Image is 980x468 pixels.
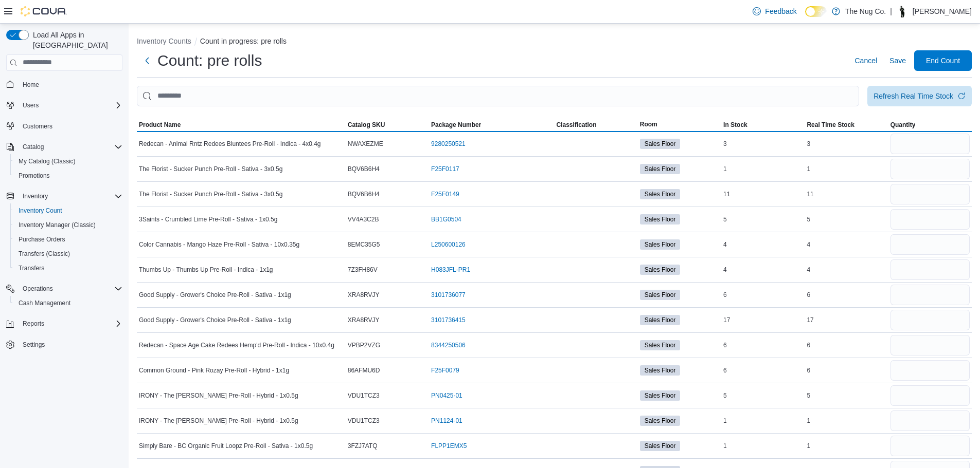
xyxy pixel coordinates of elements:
[139,316,291,324] span: Good Supply - Grower's Choice Pre-Roll - Sativa - 1x1g
[348,121,385,129] span: Catalog SKU
[640,214,681,224] span: Sales Floor
[431,417,462,425] a: PN1124-01
[431,366,459,375] a: F25F0079
[23,143,44,151] span: Catalog
[348,366,380,375] span: 86AFMU6D
[348,316,380,324] span: XRA8RVJY
[14,219,122,231] span: Inventory Manager (Classic)
[885,50,910,71] button: Save
[19,317,48,330] button: Reports
[137,86,859,106] input: This is a search bar. After typing your query, hit enter to filter the results lower in the page.
[721,119,805,131] button: In Stock
[805,389,888,402] div: 5
[890,5,892,17] p: |
[19,339,49,351] a: Settings
[556,121,596,129] span: Classification
[19,299,70,307] span: Cash Management
[645,240,676,249] span: Sales Floor
[431,121,481,129] span: Package Number
[10,218,127,232] button: Inventory Manager (Classic)
[348,417,380,425] span: VDU1TCZ3
[765,6,796,16] span: Feedback
[640,139,681,149] span: Sales Floor
[19,190,122,202] span: Inventory
[10,169,127,183] button: Promotions
[23,320,44,328] span: Reports
[14,204,122,217] span: Inventory Count
[19,79,43,91] a: Home
[645,366,676,375] span: Sales Floor
[14,248,122,260] span: Transfers (Classic)
[721,339,805,351] div: 6
[645,215,676,224] span: Sales Floor
[348,165,380,173] span: BQV6B6H4
[645,139,676,148] span: Sales Floor
[914,50,972,71] button: End Count
[805,119,888,131] button: Real Time Stock
[640,340,681,350] span: Sales Floor
[640,189,681,199] span: Sales Floor
[10,203,127,218] button: Inventory Count
[640,265,681,275] span: Sales Floor
[2,282,127,296] button: Operations
[805,163,888,175] div: 1
[640,164,681,174] span: Sales Floor
[348,215,379,223] span: VV4A3C2B
[137,50,157,71] button: Next
[721,238,805,251] div: 4
[805,440,888,452] div: 1
[19,141,48,153] button: Catalog
[14,155,122,167] span: My Catalog (Classic)
[721,289,805,301] div: 6
[14,297,122,309] span: Cash Management
[645,290,676,299] span: Sales Floor
[640,290,681,300] span: Sales Floor
[14,262,122,274] span: Transfers
[431,190,459,198] a: F25F0149
[431,266,470,274] a: H083JFL-PR1
[805,213,888,226] div: 5
[14,170,122,182] span: Promotions
[805,6,827,17] input: Dark Mode
[139,341,334,349] span: Redecan - Space Age Cake Redees Hemp'd Pre-Roll - Indica - 10x0.4g
[157,50,262,71] h1: Count: pre rolls
[19,99,122,111] span: Users
[19,190,52,202] button: Inventory
[721,188,805,200] div: 11
[23,285,53,293] span: Operations
[348,391,380,400] span: VDU1TCZ3
[874,91,953,101] div: Refresh Real Time Stock
[889,55,906,66] span: Save
[721,163,805,175] div: 1
[139,366,289,375] span: Common Ground - Pink Rozay Pre-Roll - Hybrid - 1x1g
[14,170,54,182] a: Promotions
[721,314,805,326] div: 17
[139,215,277,223] span: 3Saints - Crumbled Lime Pre-Roll - Sativa - 1x0.5g
[805,339,888,351] div: 6
[867,86,972,106] button: Refresh Real Time Stock
[23,341,45,349] span: Settings
[19,250,70,258] span: Transfers (Classic)
[19,221,96,229] span: Inventory Manager (Classic)
[640,239,681,250] span: Sales Floor
[348,266,378,274] span: 7Z3FH86V
[721,364,805,377] div: 6
[139,391,298,400] span: IRONY - The [PERSON_NAME] Pre-Roll - Hybrid - 1x0.5g
[10,261,127,275] button: Transfers
[805,17,806,17] span: Dark Mode
[805,188,888,200] div: 11
[137,37,191,45] button: Inventory Counts
[139,140,321,148] span: Redecan - Animal Rntz Redees Bluntees Pre-Roll - Indica - 4x0.4g
[19,317,122,330] span: Reports
[14,233,69,246] a: Purchase Orders
[2,98,127,113] button: Users
[139,442,313,450] span: Simply Bare - BC Organic Fruit Loopz Pre-Roll - Sativa - 1x0.5g
[805,289,888,301] div: 6
[721,138,805,150] div: 3
[721,213,805,226] div: 5
[645,416,676,425] span: Sales Floor
[888,119,972,131] button: Quantity
[137,119,346,131] button: Product Name
[2,119,127,134] button: Customers
[431,442,467,450] a: FLPP1EMX5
